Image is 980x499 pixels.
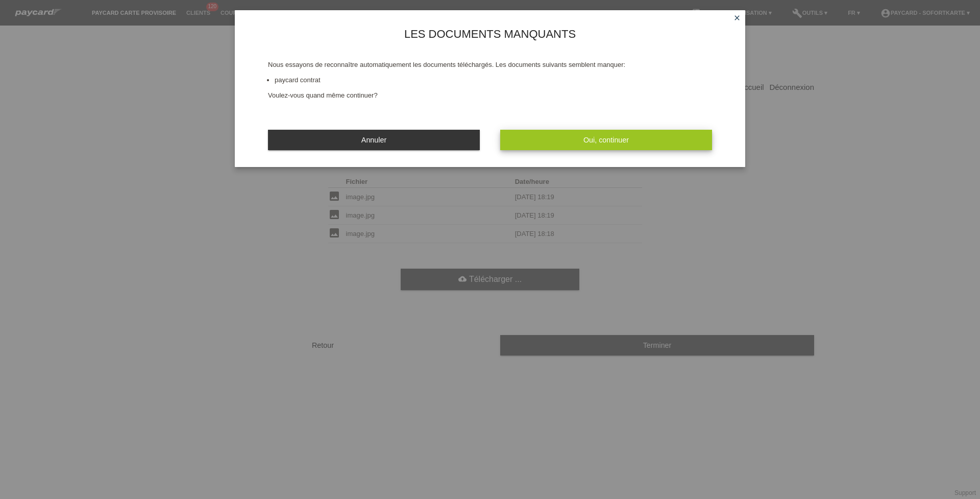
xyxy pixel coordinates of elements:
span: Oui, continuer [583,136,629,144]
a: Annuler [268,130,480,150]
li: paycard contrat [275,76,712,84]
div: Nous essayons de reconnaître automatiquement les documents téléchargés. Les documents suivants se... [235,10,745,167]
h1: Les documents manquants [268,28,712,40]
button: Oui, continuer [500,130,712,150]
